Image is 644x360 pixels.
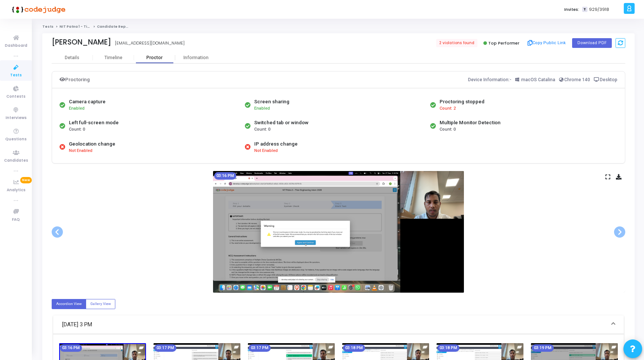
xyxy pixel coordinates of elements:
[53,315,624,334] mat-expansion-panel-header: [DATE] 3 PM
[6,115,27,121] span: Interviews
[436,39,477,47] span: 2 violations found
[582,7,587,12] span: T
[521,77,555,82] span: macOS Catalina
[69,126,85,133] span: Count: 0
[69,106,85,111] span: Enabled
[97,24,131,29] span: Candidate Report
[440,119,501,126] div: Multiple Monitor Detection
[42,24,54,29] a: Tests
[175,55,216,61] div: Information
[213,171,464,293] img: screenshot-1758966419592.jpeg
[254,140,298,148] div: IP address change
[52,299,86,309] label: Accordion View
[254,106,270,111] span: Enabled
[86,299,115,309] label: Gallery View
[69,98,106,106] div: Camera capture
[20,177,32,183] span: New
[154,344,176,352] mat-chip: 03:17 PM
[532,344,554,352] mat-chip: 03:19 PM
[69,140,115,148] div: Geolocation change
[249,344,271,352] mat-chip: 03:17 PM
[62,320,606,329] mat-panel-title: [DATE] 3 PM
[7,187,25,193] span: Analytics
[42,24,635,29] nav: breadcrumb
[254,148,278,154] span: Not Enabled
[104,55,122,61] div: Timeline
[60,75,90,84] div: Proctoring
[600,77,617,82] span: Desktop
[115,40,185,46] div: [EMAIL_ADDRESS][DOMAIN_NAME]
[525,37,568,49] button: Copy Public Link
[572,38,612,48] button: Download PDF
[589,6,609,13] span: 929/3918
[488,40,519,46] span: Top Performer
[564,6,579,13] label: Invites:
[9,2,66,17] img: logo
[52,38,111,46] div: [PERSON_NAME]
[254,119,309,126] div: Switched tab or window
[4,158,28,164] span: Candidates
[440,126,456,133] span: Count: 0
[5,136,27,143] span: Questions
[6,94,25,100] span: Contests
[60,344,82,352] mat-chip: 03:16 PM
[254,98,289,106] div: Screen sharing
[69,119,119,126] div: Left full-screen mode
[440,106,456,112] span: Count: 2
[214,172,236,180] mat-chip: 03:16 PM
[564,77,590,82] span: Chrome 140
[69,148,92,154] span: Not Enabled
[10,72,22,79] span: Tests
[5,43,27,49] span: Dashboard
[437,344,459,352] mat-chip: 03:18 PM
[440,98,484,106] div: Proctoring stopped
[12,217,20,223] span: FAQ
[343,344,365,352] mat-chip: 03:18 PM
[254,126,270,133] span: Count: 0
[60,24,139,29] a: NIT Patna 1 - Titan Engineering Intern 2026
[65,55,79,61] div: Details
[468,75,618,84] div: Device Information:-
[134,55,175,61] div: Proctor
